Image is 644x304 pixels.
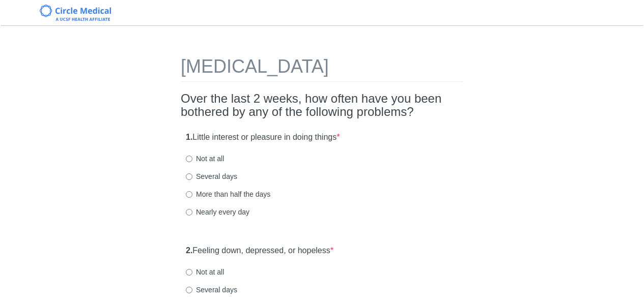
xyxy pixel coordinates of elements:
input: Nearly every day [186,209,192,216]
img: Circle Medical Logo [40,5,111,21]
strong: 1. [186,133,192,141]
input: More than half the days [186,191,192,198]
h1: [MEDICAL_DATA] [181,56,463,82]
label: Several days [186,285,237,295]
input: Several days [186,287,192,293]
input: Not at all [186,269,192,276]
h2: Over the last 2 weeks, how often have you been bothered by any of the following problems? [181,92,463,119]
label: Little interest or pleasure in doing things [186,132,340,143]
input: Several days [186,173,192,180]
label: Nearly every day [186,207,249,217]
label: Not at all [186,154,224,164]
label: Feeling down, depressed, or hopeless [186,245,333,257]
label: Several days [186,171,237,181]
strong: 2. [186,246,192,255]
input: Not at all [186,156,192,162]
label: Not at all [186,267,224,277]
label: More than half the days [186,189,270,199]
